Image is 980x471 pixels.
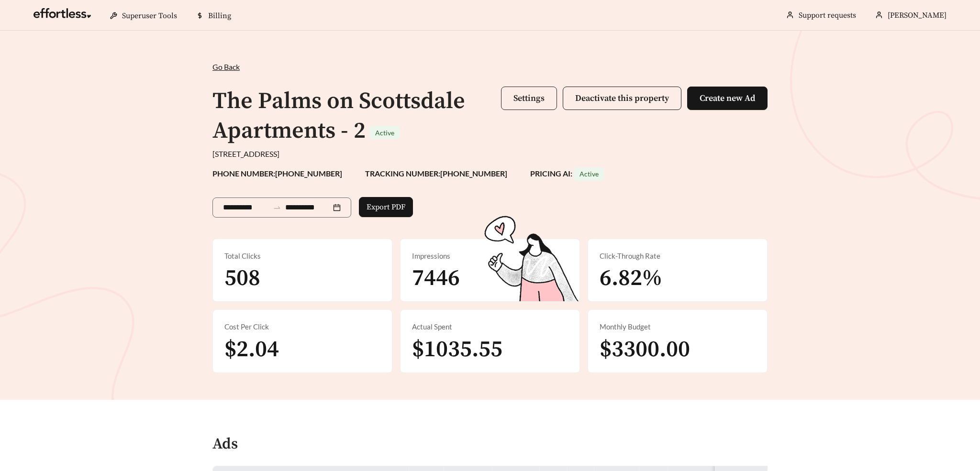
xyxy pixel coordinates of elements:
button: Settings [501,87,557,110]
h4: Ads [212,436,238,453]
div: Impressions [412,251,568,262]
span: swap-right [273,203,281,212]
span: Deactivate this property [575,93,669,104]
strong: TRACKING NUMBER: [PHONE_NUMBER] [365,169,507,178]
strong: PRICING AI: [530,169,604,178]
span: 508 [224,264,260,293]
span: Billing [208,11,231,21]
div: Click-Through Rate [600,251,756,262]
div: Cost Per Click [224,321,380,332]
button: Create new Ad [687,87,768,110]
button: Deactivate this property [563,87,681,110]
span: [PERSON_NAME] [888,11,947,20]
button: Export PDF [359,197,413,217]
span: Superuser Tools [122,11,177,21]
div: Total Clicks [224,251,380,262]
span: 6.82% [600,264,662,293]
h1: The Palms on Scottsdale Apartments - 2 [212,87,465,145]
div: Monthly Budget [600,321,756,332]
span: $2.04 [224,335,279,364]
span: $3300.00 [600,335,690,364]
span: Active [579,170,599,178]
span: Active [375,129,394,137]
div: Actual Spent [412,321,568,332]
span: Export PDF [367,201,405,213]
span: Create new Ad [700,93,755,104]
strong: PHONE NUMBER: [PHONE_NUMBER] [212,169,342,178]
span: Settings [513,93,545,104]
span: to [273,203,281,212]
span: 7446 [412,264,460,293]
span: $1035.55 [412,335,502,364]
a: Support requests [799,11,856,20]
div: [STREET_ADDRESS] [212,148,768,160]
span: Go Back [212,62,240,71]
